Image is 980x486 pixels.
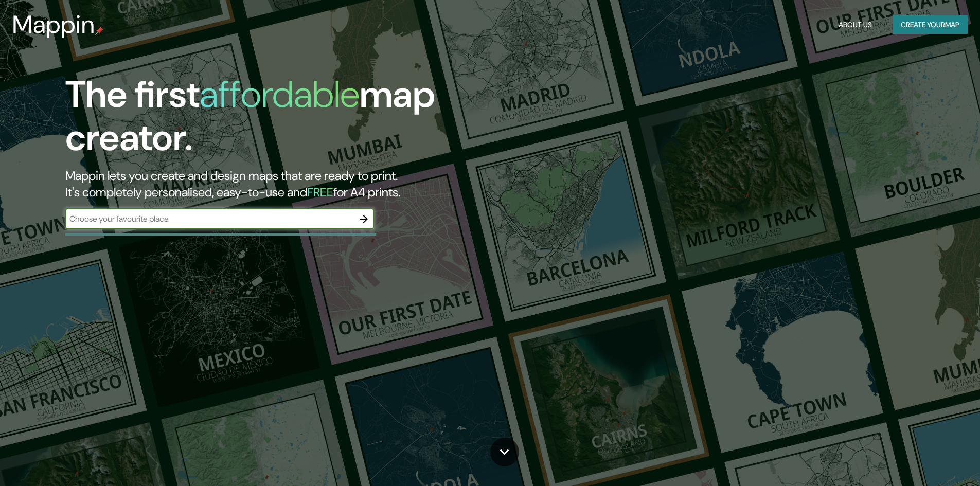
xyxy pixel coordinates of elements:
input: Choose your favourite place [65,213,353,225]
button: Create yourmap [893,15,968,34]
h5: FREE [307,184,333,200]
h1: The first map creator. [65,73,556,168]
button: About Us [834,15,876,34]
h3: Mappin [12,10,95,39]
h2: Mappin lets you create and design maps that are ready to print. It's completely personalised, eas... [65,168,556,201]
iframe: Help widget launcher [888,446,969,475]
h1: affordable [200,70,360,118]
img: mappin-pin [95,27,103,35]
